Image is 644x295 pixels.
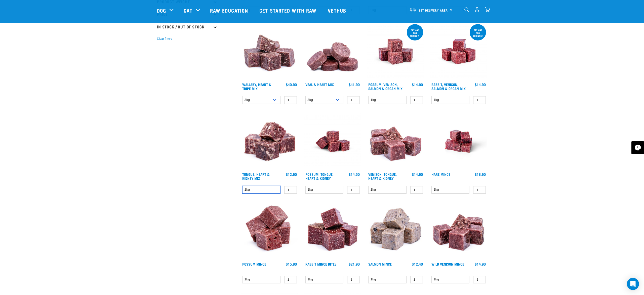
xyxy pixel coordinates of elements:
[473,186,486,194] input: 1
[304,203,361,260] img: Whole Minced Rabbit Cubes 01
[205,0,254,20] a: Raw Education
[241,23,298,80] img: 1174 Wallaby Heart Tripe Mix 01
[430,113,487,170] img: Raw Essentials Hare Mince Raw Bites For Cats & Dogs
[412,82,423,87] div: $14.90
[475,172,486,176] div: $18.90
[412,172,423,176] div: $14.90
[242,263,266,265] a: Possum Mince
[304,113,361,170] img: Possum Tongue Heart Kidney 1682
[470,26,486,40] div: Cat and dog friendly!
[304,23,361,80] img: 1152 Veal Heart Medallions 01
[410,96,423,104] input: 1
[286,172,297,176] div: $12.90
[305,173,334,179] a: Possum, Tongue, Heart & Kidney
[412,262,423,266] div: $12.40
[407,26,423,40] div: cat and dog friendly!
[157,36,172,41] button: Clear filters
[349,262,360,266] div: $21.90
[284,276,297,283] input: 1
[241,113,298,170] img: 1167 Tongue Heart Kidney Mix 01
[286,82,297,87] div: $40.90
[286,262,297,266] div: $15.90
[349,172,360,176] div: $14.50
[157,7,166,14] a: Dog
[347,96,360,104] input: 1
[473,276,486,283] input: 1
[284,96,297,104] input: 1
[241,203,298,260] img: 1102 Possum Mince 01
[323,0,352,20] a: Vethub
[349,82,360,87] div: $41.90
[410,276,423,283] input: 1
[367,113,424,170] img: Pile Of Cubed Venison Tongue Mix For Pets
[367,203,424,260] img: 1141 Salmon Mince 01
[474,7,480,12] img: user.png
[464,7,469,12] img: home-icon-1@2x.png
[368,83,403,89] a: Possum, Venison, Salmon & Organ Mix
[419,9,448,11] span: Set Delivery Area
[347,186,360,194] input: 1
[347,276,360,283] input: 1
[368,173,397,179] a: Venison, Tongue, Heart & Kidney
[242,173,270,179] a: Tongue, Heart & Kidney Mix
[473,96,486,104] input: 1
[305,263,337,265] a: Rabbit Mince Bites
[367,23,424,80] img: Possum Venison Salmon Organ 1626
[627,278,639,290] div: Open Intercom Messenger
[475,82,486,87] div: $14.90
[305,83,334,85] a: Veal & Heart Mix
[184,7,192,14] a: Cat
[409,7,416,12] img: van-moving.png
[485,7,490,12] img: home-icon@2x.png
[284,186,297,194] input: 1
[431,83,466,89] a: Rabbit, Venison, Salmon & Organ Mix
[157,20,217,33] p: In Stock / Out Of Stock
[430,203,487,260] img: Pile Of Cubed Wild Venison Mince For Pets
[410,186,423,194] input: 1
[431,263,464,265] a: Wild Venison Mince
[254,0,323,20] a: Get started with Raw
[242,83,271,89] a: Wallaby, Heart & Tripe Mix
[430,23,487,80] img: Rabbit Venison Salmon Organ 1688
[368,263,392,265] a: Salmon Mince
[431,173,450,175] a: Hare Mince
[475,262,486,266] div: $14.90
